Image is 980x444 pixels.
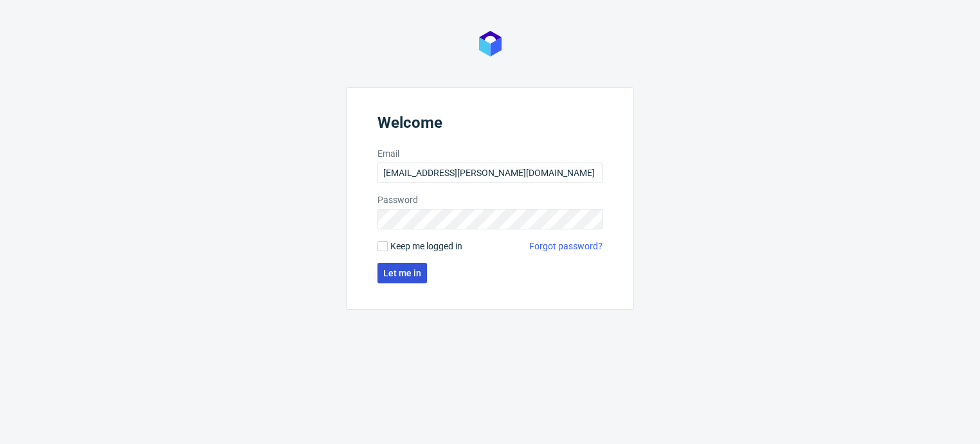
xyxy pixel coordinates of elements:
[377,263,427,283] button: Let me in
[377,147,603,160] label: Email
[383,269,421,278] span: Let me in
[377,163,603,183] input: you@youremail.com
[390,240,462,253] span: Keep me logged in
[377,114,603,137] header: Welcome
[377,193,603,206] label: Password
[529,240,603,253] a: Forgot password?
